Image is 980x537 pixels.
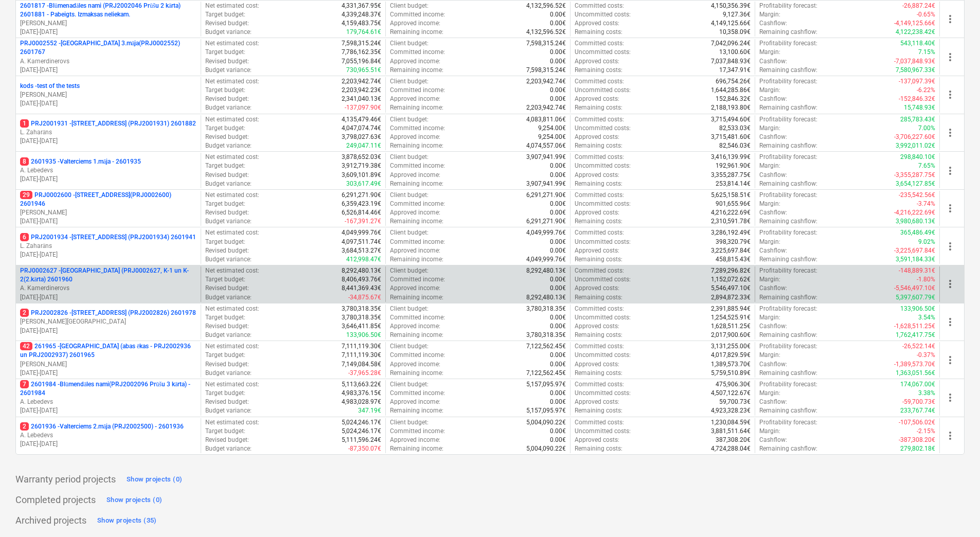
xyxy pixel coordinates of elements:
p: Remaining costs : [575,66,622,75]
p: Committed income : [390,86,445,95]
p: [PERSON_NAME] [20,91,197,99]
p: 3,609,101.89€ [342,171,381,180]
p: 3,992,011.02€ [896,141,935,150]
p: 3,416,139.99€ [711,153,751,162]
p: 17,347.91€ [719,66,751,75]
p: PRJ0002627 - [GEOGRAPHIC_DATA] (PRJ0002627, K-1 un K-2(2.kārta) 2601960 [20,266,197,284]
p: Committed income : [390,124,445,133]
div: 1PRJ2001931 -[STREET_ADDRESS] (PRJ2001931) 2601882L. Zaharāns[DATE]-[DATE] [20,119,197,146]
p: 3,225,697.84€ [711,246,751,255]
p: 4,049,999.76€ [526,228,566,237]
p: A. Kamerdinerovs [20,57,197,66]
div: 29PRJ0002600 -[STREET_ADDRESS](PRJ0002600) 2601946[PERSON_NAME][DATE]-[DATE] [20,191,197,226]
p: -137,097.90€ [345,103,381,112]
p: 730,965.51€ [346,66,381,75]
p: Remaining cashflow : [759,28,817,37]
p: Committed income : [390,200,445,208]
p: Cashflow : [759,246,787,255]
p: A. Lebedevs [20,398,197,406]
div: Show projects (35) [97,515,157,527]
div: PRJ0002552 -[GEOGRAPHIC_DATA] 3.māja(PRJ0002552) 2601767A. Kamerdinerovs[DATE]-[DATE] [20,39,197,75]
p: -3,225,697.84€ [894,246,935,255]
p: 0.00€ [550,200,566,208]
div: Show projects (0) [106,494,162,506]
p: 4,049,999.76€ [526,255,566,264]
p: 4,216,222.69€ [711,208,751,217]
p: 5,625,158.51€ [711,191,751,200]
p: Client budget : [390,153,429,162]
p: Net estimated cost : [205,191,259,200]
p: [DATE] - [DATE] [20,293,197,302]
p: Client budget : [390,191,429,200]
p: 0.00€ [550,57,566,66]
p: 303,617.49€ [346,180,381,188]
p: 8,292,480.13€ [526,266,566,275]
p: 285,783.43€ [900,115,935,124]
p: Approved income : [390,246,440,255]
div: 6PRJ2001934 -[STREET_ADDRESS] (PRJ2001934) 2601941L. Zaharāns[DATE]-[DATE] [20,233,197,259]
p: 2,203,942.74€ [526,103,566,112]
p: 6,526,814.46€ [342,208,381,217]
p: Uncommitted costs : [575,124,631,133]
p: Revised budget : [205,19,249,28]
p: Client budget : [390,266,429,275]
p: 4,135,479.46€ [342,115,381,124]
p: Target budget : [205,86,245,95]
p: -6.22% [917,86,935,95]
p: A. Lebedevs [20,431,197,440]
p: PRJ2002826 - [STREET_ADDRESS] (PRJ2002826) 2601978 [20,309,196,317]
p: Approved income : [390,208,440,217]
p: Committed costs : [575,266,624,275]
p: 82,546.03€ [719,141,751,150]
p: 2601936 - Valterciems 2.māja (PRJ2002500) - 2601936 [20,422,184,431]
p: Profitability forecast : [759,228,817,237]
p: 152,846.32€ [716,95,751,103]
p: [DATE] - [DATE] [20,369,197,378]
p: 82,533.03€ [719,124,751,133]
p: 192,961.90€ [716,162,751,170]
div: Show projects (0) [127,474,182,486]
p: Remaining income : [390,255,443,264]
span: 6 [20,233,29,241]
p: Remaining income : [390,103,443,112]
p: Uncommitted costs : [575,10,631,19]
p: 4,132,596.52€ [526,28,566,37]
p: [PERSON_NAME] [20,19,197,28]
p: [DATE] - [DATE] [20,66,197,75]
p: 398,320.79€ [716,238,751,246]
p: Committed income : [390,238,445,246]
p: Uncommitted costs : [575,238,631,246]
p: 3,355,287.75€ [711,171,751,180]
p: Committed costs : [575,115,624,124]
p: -167,391.27€ [345,217,381,226]
span: more_vert [944,429,956,442]
div: 22601936 -Valterciems 2.māja (PRJ2002500) - 2601936A. Lebedevs[DATE]-[DATE] [20,422,197,449]
p: 0.00€ [550,208,566,217]
p: Net estimated cost : [205,77,259,86]
p: 8,292,480.13€ [342,266,381,275]
p: 2601817 - Blūmenadāles nami (PRJ2002046 Prūšu 2 kārta) 2601881 - Pabeigts. Izmaksas neliekam. [20,2,197,19]
p: Target budget : [205,124,245,133]
p: 901,655.96€ [716,200,751,208]
p: Revised budget : [205,95,249,103]
p: Net estimated cost : [205,2,259,10]
p: 6,291,271.90€ [342,191,381,200]
p: 458,815.43€ [716,255,751,264]
p: 7,037,848.93€ [711,57,751,66]
p: Profitability forecast : [759,266,817,275]
p: Budget variance : [205,180,252,188]
p: Profitability forecast : [759,115,817,124]
p: Remaining income : [390,141,443,150]
p: PRJ2001934 - [STREET_ADDRESS] (PRJ2001934) 2601941 [20,233,196,242]
p: Margin : [759,238,780,246]
p: 15,748.93€ [904,103,935,112]
p: 7,042,096.24€ [711,39,751,48]
span: more_vert [944,354,956,366]
p: 10,358.09€ [719,28,751,37]
p: [PERSON_NAME] [20,208,197,217]
p: Client budget : [390,228,429,237]
p: Committed costs : [575,77,624,86]
p: Cashflow : [759,208,787,217]
p: 4,047,074.74€ [342,124,381,133]
p: A. Kamerdinerovs [20,284,197,293]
